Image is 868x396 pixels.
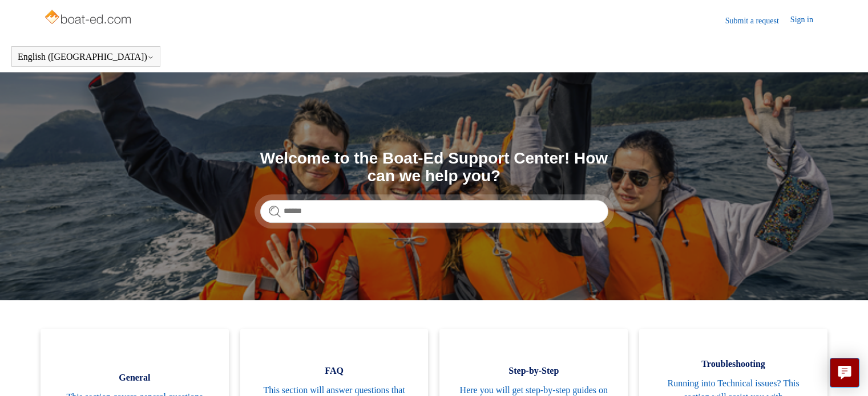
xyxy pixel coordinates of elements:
button: Live chat [830,358,859,387]
a: Sign in [790,14,825,27]
button: English ([GEOGRAPHIC_DATA]) [18,52,154,62]
span: General [58,371,212,385]
span: FAQ [257,364,411,378]
input: Search [260,200,608,223]
h1: Welcome to the Boat-Ed Support Center! How can we help you? [260,150,608,185]
a: Submit a request [725,15,790,27]
span: Troubleshooting [656,357,810,371]
span: Step-by-Step [457,364,611,378]
img: Boat-Ed Help Center home page [43,7,134,30]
